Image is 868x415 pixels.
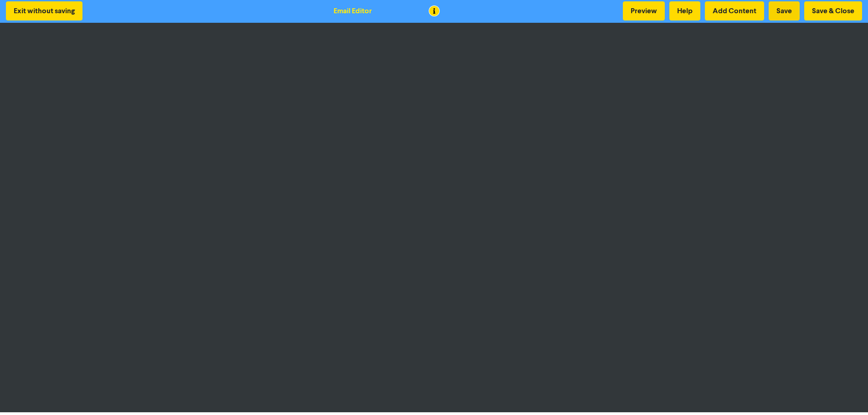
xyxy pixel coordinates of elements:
div: Email Editor [334,5,372,16]
button: Help [669,1,700,20]
button: Save & Close [804,1,862,20]
button: Add Content [705,1,764,20]
button: Exit without saving [6,1,82,20]
button: Save [769,1,800,20]
button: Preview [623,1,665,20]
